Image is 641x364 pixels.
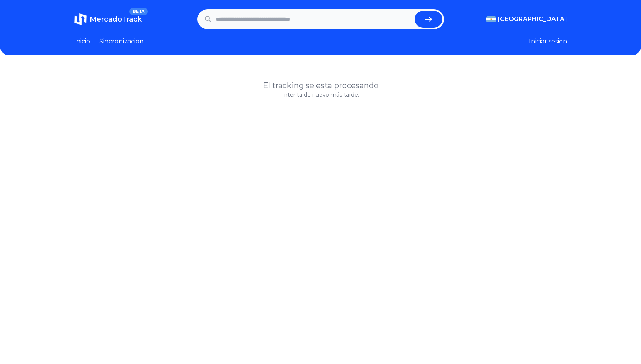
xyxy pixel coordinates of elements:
[74,80,567,91] h1: El tracking se esta procesando
[486,16,496,22] img: Argentina
[498,15,567,24] span: [GEOGRAPHIC_DATA]
[74,91,567,99] p: Intenta de nuevo más tarde.
[486,15,567,24] button: [GEOGRAPHIC_DATA]
[74,37,90,46] a: Inicio
[129,8,147,15] span: BETA
[99,37,144,46] a: Sincronizacion
[529,37,567,46] button: Iniciar sesion
[74,13,142,25] a: MercadoTrackBETA
[74,13,87,25] img: MercadoTrack
[90,15,142,23] span: MercadoTrack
